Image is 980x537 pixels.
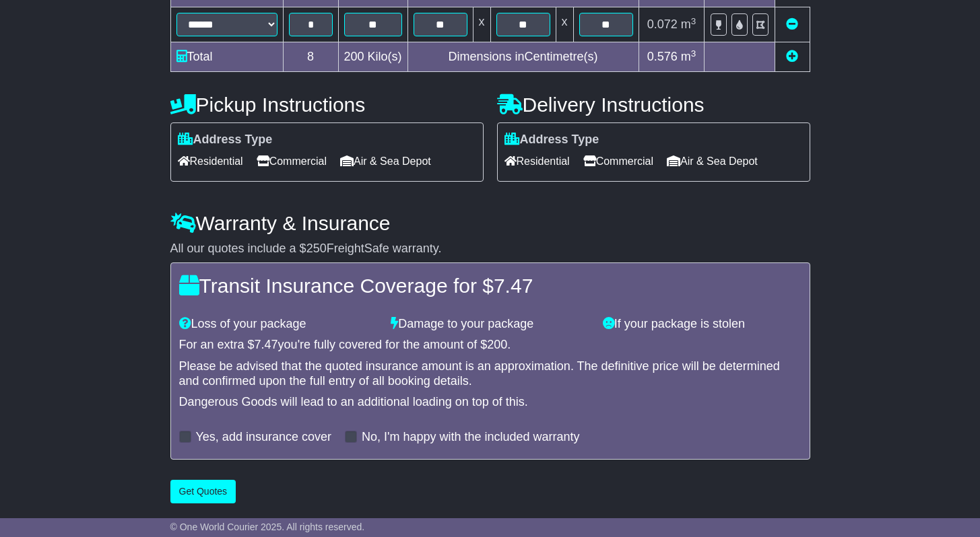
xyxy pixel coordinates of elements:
[473,7,490,42] td: x
[179,359,802,388] div: Please be advised that the quoted insurance amount is an approximation. The definitive price will...
[178,133,273,147] label: Address Type
[504,133,599,147] label: Address Type
[556,7,573,42] td: x
[681,17,696,31] span: m
[384,317,596,332] div: Damage to your package
[681,50,696,63] span: m
[596,317,808,332] div: If your package is stolen
[179,275,802,297] h4: Transit Insurance Coverage for $
[283,42,338,72] td: 8
[179,395,802,410] div: Dangerous Goods will lead to an additional loading on top of this.
[170,522,365,532] span: © One World Courier 2025. All rights reserved.
[504,151,570,172] span: Residential
[306,242,327,255] span: 250
[178,151,243,172] span: Residential
[255,338,278,351] span: 7.47
[344,50,364,63] span: 200
[170,42,283,72] td: Total
[691,48,696,59] sup: 3
[170,94,484,116] h4: Pickup Instructions
[407,42,639,72] td: Dimensions in Centimetre(s)
[691,16,696,26] sup: 3
[497,94,810,116] h4: Delivery Instructions
[257,151,327,172] span: Commercial
[667,151,758,172] span: Air & Sea Depot
[487,338,507,351] span: 200
[494,275,533,297] span: 7.47
[179,338,802,353] div: For an extra $ you're fully covered for the amount of $ .
[647,50,678,63] span: 0.576
[170,480,236,503] button: Get Quotes
[362,430,580,445] label: No, I'm happy with the included warranty
[170,242,810,256] div: All our quotes include a $ FreightSafe warranty.
[170,212,810,234] h4: Warranty & Insurance
[338,42,407,72] td: Kilo(s)
[340,151,431,172] span: Air & Sea Depot
[786,50,798,63] a: Add new item
[196,430,331,445] label: Yes, add insurance cover
[172,317,385,332] div: Loss of your package
[583,151,653,172] span: Commercial
[786,17,798,31] a: Remove this item
[647,17,678,31] span: 0.072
